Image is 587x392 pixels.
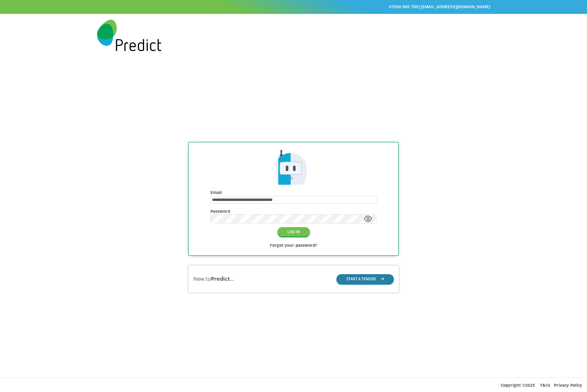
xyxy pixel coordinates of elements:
img: Predict Mobile [97,20,161,51]
h4: Email [210,190,377,195]
b: Predict [211,275,230,282]
div: | [97,3,490,11]
a: 07500 900 700 [389,4,418,9]
a: Privacy Policy [554,382,582,388]
div: New to ... [193,275,234,283]
button: START A TENDER [336,274,394,284]
a: [EMAIL_ADDRESS][DOMAIN_NAME] [421,4,490,9]
a: T&Cs [540,382,550,388]
h4: Password [210,209,377,214]
img: Predict Mobile [274,149,313,188]
a: Forgot your password? [270,241,317,249]
button: LOG IN [278,227,310,237]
